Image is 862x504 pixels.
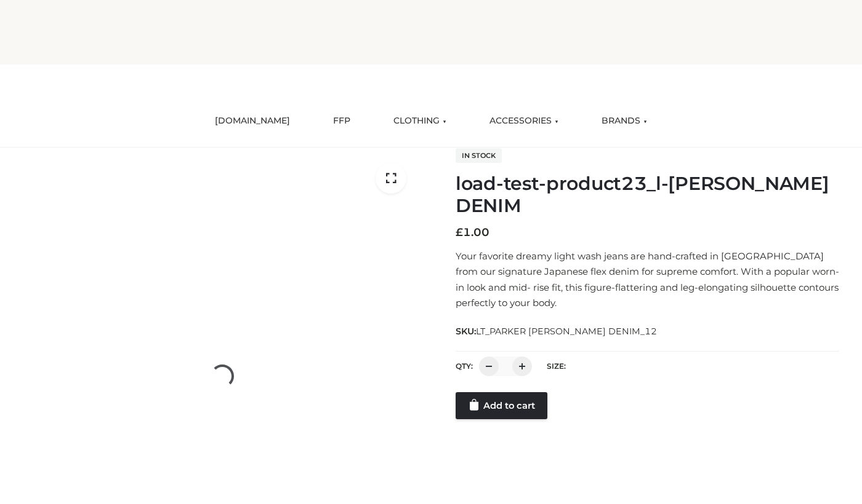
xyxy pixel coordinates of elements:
[480,108,568,135] a: ACCESSORIES
[456,148,502,163] span: In stock
[324,108,360,135] a: FFP
[206,108,299,135] a: [DOMAIN_NAME]
[384,108,456,135] a: CLOTHING
[456,361,473,371] label: QTY:
[592,108,656,135] a: BRANDS
[456,248,839,311] p: Your favorite dreamy light wash jeans are hand-crafted in [GEOGRAPHIC_DATA] from our signature Ja...
[456,226,463,239] span: £
[456,392,547,419] a: Add to cart
[456,173,839,217] h1: load-test-product23_l-[PERSON_NAME] DENIM
[456,226,489,239] bdi: 1.00
[476,326,657,337] span: LT_PARKER [PERSON_NAME] DENIM_12
[547,361,566,371] label: Size:
[456,324,658,339] span: SKU:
